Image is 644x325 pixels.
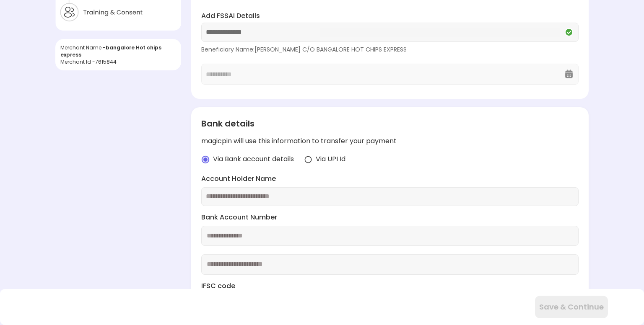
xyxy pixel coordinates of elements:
[201,174,579,184] label: Account Holder Name
[201,281,579,291] label: IFSC code
[201,155,210,164] img: radio
[304,155,312,164] img: radio
[201,45,579,54] div: Beneficiary Name: [PERSON_NAME] C/O BANGALORE HOT CHIPS EXPRESS
[535,296,608,318] button: Save & Continue
[201,213,579,222] label: Bank Account Number
[564,27,574,37] img: Q2VREkDUCX-Nh97kZdnvclHTixewBtwTiuomQU4ttMKm5pUNxe9W_NURYrLCGq_Mmv0UDstOKswiepyQhkhj-wqMpwXa6YfHU...
[213,155,294,164] span: Via Bank account details
[60,44,161,58] span: bangalore Hot chips express
[316,155,345,164] span: Via UPI Id
[201,11,579,21] label: Add FSSAI Details
[60,44,176,58] div: Merchant Name -
[201,117,579,130] div: Bank details
[201,137,579,146] div: magicpin will use this information to transfer your payment
[60,58,176,65] div: Merchant Id - 7615844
